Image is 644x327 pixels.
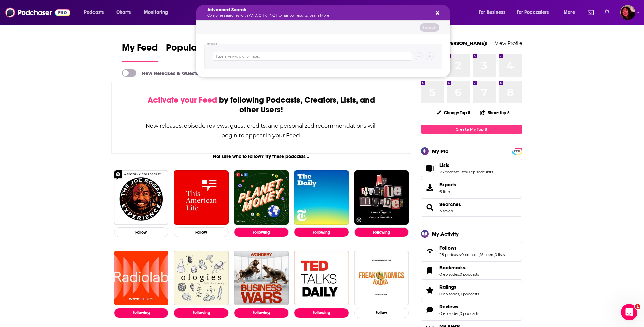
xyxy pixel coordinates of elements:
img: Ologies with Alie Ward [174,251,229,305]
div: by following Podcasts, Creators, Lists, and other Users! [145,95,378,115]
a: 0 episodes [439,311,459,316]
span: , [459,272,460,277]
span: Lists [439,162,449,168]
a: 15 users [480,252,494,257]
a: 0 creators [461,252,479,257]
a: 0 episodes [439,272,459,277]
a: Freakonomics Radio [354,251,409,305]
img: User Profile [620,5,635,20]
img: Podchaser - Follow, Share and Rate Podcasts [5,6,70,19]
img: Radiolab [114,251,169,305]
span: , [494,252,495,257]
span: Monitoring [144,8,168,17]
button: Following [114,308,169,318]
span: Bookmarks [421,261,522,280]
span: Activate your Feed [148,95,217,105]
a: Bookmarks [439,265,479,271]
a: Reviews [439,304,479,310]
a: Welcome [PERSON_NAME]! [421,40,488,46]
span: More [564,8,575,17]
button: Following [234,308,289,318]
input: Type a keyword or phrase... [213,52,412,61]
button: Follow [114,227,169,237]
button: open menu [139,7,177,18]
span: Exports [423,183,437,193]
span: , [459,292,460,296]
a: Lists [439,162,493,168]
span: , [467,170,467,174]
a: Reviews [423,305,437,315]
a: My Feed [122,42,158,62]
span: Exports [439,182,456,188]
button: Follow [174,227,229,237]
button: Follow [354,308,409,318]
button: Following [354,227,409,237]
img: My Favorite Murder with Karen Kilgariff and Georgia Hardstark [354,170,409,225]
span: Reviews [421,301,522,319]
button: Following [294,227,349,237]
div: My Activity [432,231,459,237]
img: Business Wars [234,251,289,305]
span: Logged in as Kathryn-Musilek [620,5,635,20]
img: The Joe Rogan Experience [114,170,169,225]
div: New releases, episode reviews, guest credits, and personalized recommendations will begin to appe... [145,121,378,141]
p: Combine searches with AND, OR, or NOT to narrow results. [207,14,428,17]
span: Ratings [421,281,522,299]
span: Follows [439,245,457,251]
span: Podcasts [84,8,104,17]
button: Show profile menu [620,5,635,20]
a: 0 lists [495,252,505,257]
h5: Advanced Search [207,8,428,12]
a: Searches [423,203,437,212]
img: This American Life [174,170,229,225]
span: , [459,311,460,316]
span: 1 [635,304,640,309]
a: The Daily [294,170,349,225]
a: 25 podcast lists [439,170,467,174]
button: Share Top 8 [480,106,510,119]
a: 0 podcasts [460,272,479,277]
div: My Pro [432,148,449,154]
div: Search podcasts, credits, & more... [202,5,457,20]
img: TED Talks Daily [294,251,349,305]
div: Not sure who to follow? Try these podcasts... [111,154,412,159]
a: Ratings [439,284,479,290]
span: Follows [421,242,522,260]
a: Exports [421,179,522,197]
button: open menu [474,7,514,18]
a: New Releases & Guests Only [122,69,211,77]
span: , [461,252,461,257]
a: Popular Feed [166,42,223,62]
a: Searches [439,201,461,207]
button: Following [174,308,229,318]
a: Planet Money [234,170,289,225]
button: open menu [512,7,559,18]
span: For Business [479,8,505,17]
a: 3 saved [439,209,453,213]
iframe: Intercom live chat [621,304,637,320]
span: Searches [421,198,522,217]
a: 0 podcasts [460,311,479,316]
a: 0 episode lists [467,170,493,174]
span: Ratings [439,284,456,290]
a: Lists [423,163,437,173]
button: Following [234,227,289,237]
a: 0 podcasts [460,292,479,296]
a: Learn More [309,13,329,18]
a: View Profile [495,40,522,46]
span: PRO [513,149,521,154]
a: Show notifications dropdown [585,7,596,18]
a: Bookmarks [423,266,437,275]
button: open menu [559,7,583,18]
span: Lists [421,159,522,177]
button: Search [420,23,439,32]
span: 6 items [439,189,456,194]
